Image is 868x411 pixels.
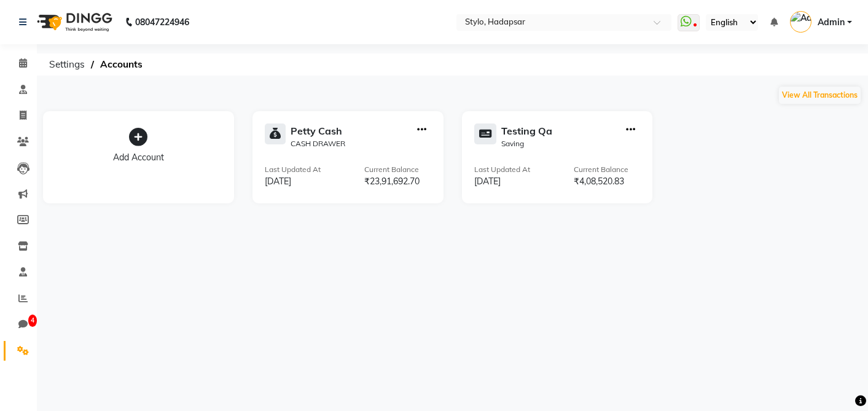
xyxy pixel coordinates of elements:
[818,16,845,29] span: Admin
[28,315,37,327] span: 4
[4,315,33,335] a: 4
[790,11,811,33] img: Admin
[574,175,640,188] div: ₹4,08,520.83
[135,5,189,39] b: 08047224946
[574,164,640,175] div: Current Balance
[265,175,321,188] div: [DATE]
[55,151,222,164] div: Add Account
[31,5,115,39] img: logo
[364,175,431,188] div: ₹23,91,692.70
[364,164,431,175] div: Current Balance
[501,123,552,138] div: Testing Qa
[291,123,345,138] div: Petty Cash
[779,87,861,104] button: View All Transactions
[474,175,530,188] div: [DATE]
[291,138,345,149] div: CASH DRAWER
[265,164,321,175] div: Last Updated At
[43,53,91,76] span: Settings
[501,138,552,149] div: Saving
[474,164,530,175] div: Last Updated At
[94,53,149,76] span: Accounts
